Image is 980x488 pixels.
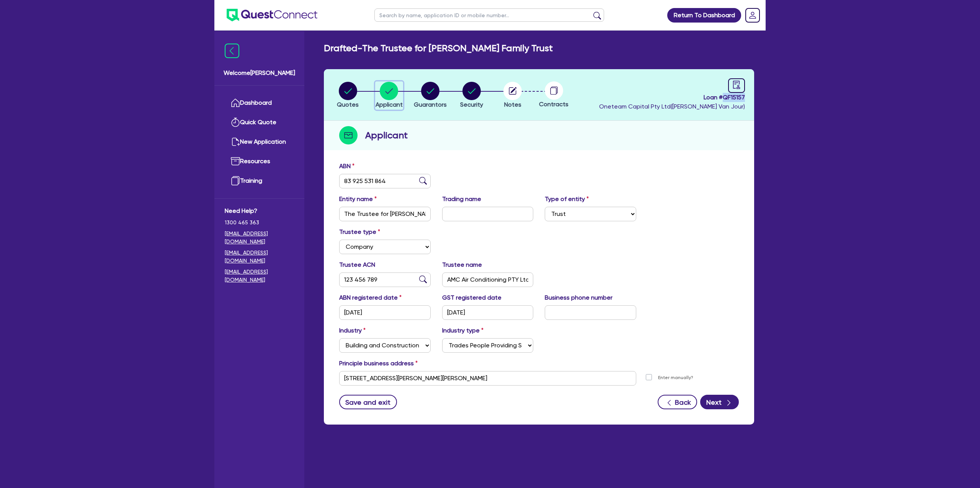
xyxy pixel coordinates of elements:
[231,137,240,146] img: new-application
[336,81,359,110] button: Quotes
[225,93,294,113] a: Dashboard
[225,44,239,58] img: icon-menu-close
[337,101,359,108] span: Quotes
[375,81,403,110] button: Applicant
[442,195,481,204] label: Trading name
[224,68,295,78] span: Welcome [PERSON_NAME]
[599,103,745,110] span: Oneteam Capital Pty Ltd ( [PERSON_NAME] Van Jour )
[504,101,521,108] span: Notes
[339,126,358,144] img: step-icon
[339,195,377,204] label: Entity name
[225,230,294,246] a: [EMAIL_ADDRESS][DOMAIN_NAME]
[225,132,294,152] a: New Application
[545,293,612,302] label: Business phone number
[545,195,589,204] label: Type of entity
[225,113,294,132] a: Quick Quote
[225,152,294,171] a: Resources
[460,81,483,110] button: Security
[700,395,739,409] button: Next
[225,219,294,227] span: 1300 465 363
[339,359,418,368] label: Principle business address
[231,118,240,127] img: quick-quote
[414,101,447,108] span: Guarantors
[442,326,483,335] label: Industry type
[339,227,380,237] label: Trustee type
[225,171,294,191] a: Training
[225,249,294,265] a: [EMAIL_ADDRESS][DOMAIN_NAME]
[658,395,697,409] button: Back
[667,8,741,23] a: Return To Dashboard
[339,395,397,409] button: Save and exit
[339,162,354,171] label: ABN
[339,305,431,320] input: DD / MM / YYYY
[442,305,534,320] input: DD / MM / YYYY
[339,260,375,269] label: Trustee ACN
[442,293,501,302] label: GST registered date
[231,157,240,166] img: resources
[728,78,745,93] a: audit
[339,293,402,302] label: ABN registered date
[376,101,403,108] span: Applicant
[539,101,568,108] span: Contracts
[658,374,693,381] label: Enter manually?
[732,81,741,89] span: audit
[365,128,408,142] h2: Applicant
[413,81,447,110] button: Guarantors
[442,260,482,269] label: Trustee name
[374,8,604,22] input: Search by name, application ID or mobile number...
[419,276,427,283] img: abn-lookup icon
[225,206,294,216] span: Need Help?
[460,101,483,108] span: Security
[227,9,317,21] img: quest-connect-logo-blue
[419,177,427,185] img: abn-lookup icon
[743,5,763,25] a: Dropdown toggle
[231,176,240,185] img: training
[503,81,522,110] button: Notes
[339,326,366,335] label: Industry
[225,268,294,284] a: [EMAIL_ADDRESS][DOMAIN_NAME]
[599,93,745,102] span: Loan # QF15157
[324,43,553,54] h2: Drafted - The Trustee for [PERSON_NAME] Family Trust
